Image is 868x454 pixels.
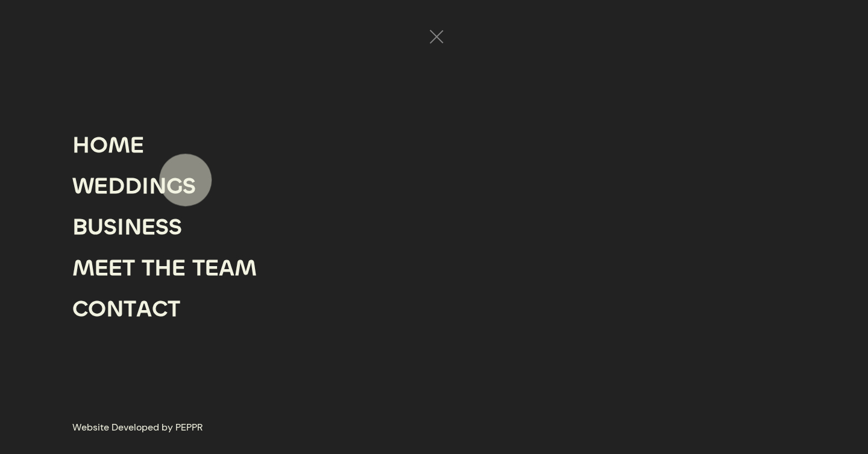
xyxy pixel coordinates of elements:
a: Website Developed by PEPPR [72,419,203,436]
div: T [192,247,205,288]
div: M [234,247,257,288]
div: T [142,247,154,288]
div: S [156,207,169,247]
div: T [122,247,135,288]
div: E [142,207,156,247]
div: H [72,125,90,166]
div: E [205,247,219,288]
a: WEDDINGS [72,166,196,207]
div: B [72,207,87,247]
div: S [183,166,196,207]
div: A [219,247,234,288]
div: A [136,288,152,329]
div: M [108,125,130,166]
div: E [95,247,108,288]
div: E [172,247,186,288]
div: N [106,288,124,329]
a: BUSINESS [72,207,182,247]
div: E [108,247,122,288]
div: I [117,207,124,247]
div: D [125,166,142,207]
div: U [87,207,104,247]
a: CONTACT [72,288,180,329]
div: O [88,288,106,329]
div: S [104,207,117,247]
a: HOME [72,125,144,166]
div: W [72,166,94,207]
a: MEET THE TEAM [72,247,257,288]
div: I [142,166,149,207]
div: G [166,166,183,207]
div: H [154,247,172,288]
div: S [169,207,182,247]
div: E [94,166,108,207]
div: M [72,247,95,288]
div: N [124,207,142,247]
div: T [124,288,136,329]
div: T [168,288,180,329]
div: E [130,125,144,166]
div: D [108,166,125,207]
div: N [149,166,166,207]
div: O [90,125,108,166]
div: C [72,288,88,329]
div: C [152,288,168,329]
